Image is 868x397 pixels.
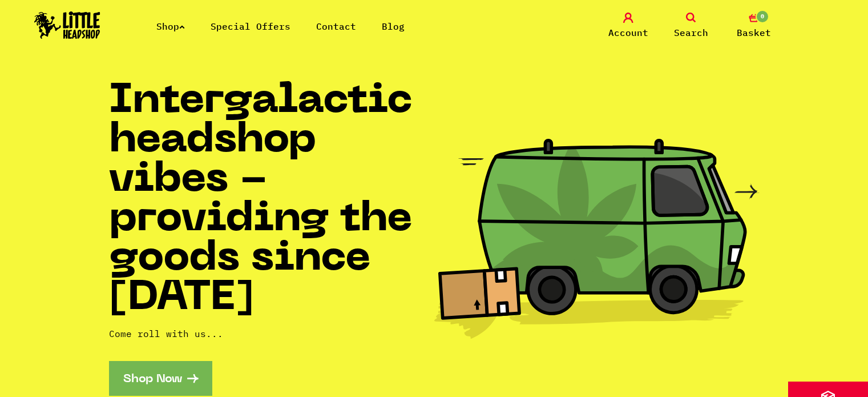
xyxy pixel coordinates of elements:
a: 0 Basket [725,13,782,39]
a: Shop Now [109,361,212,396]
h1: Intergalactic headshop vibes - providing the goods since [DATE] [109,82,434,319]
a: Search [663,13,720,39]
span: Basket [737,26,771,39]
img: Little Head Shop Logo [34,11,100,39]
span: 0 [756,10,769,23]
span: Search [674,26,708,39]
p: Come roll with us... [109,327,434,340]
a: Blog [382,21,405,32]
a: Special Offers [211,21,290,32]
a: Shop [156,21,185,32]
span: Account [608,26,648,39]
a: Contact [316,21,356,32]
